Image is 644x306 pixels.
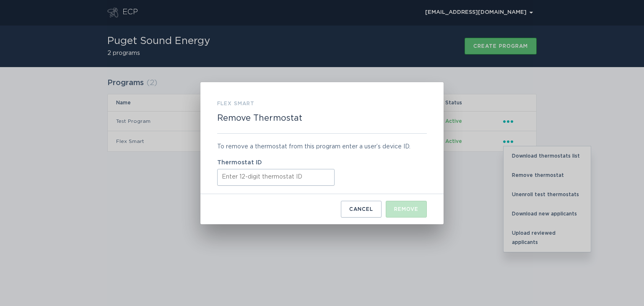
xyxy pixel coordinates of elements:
[349,207,373,212] div: Cancel
[386,201,427,218] button: Remove
[217,169,335,186] input: Thermostat ID
[217,160,427,166] label: Thermostat ID
[217,113,302,123] h2: Remove Thermostat
[200,82,444,224] div: Remove Thermostat
[217,99,254,108] h3: Flex Smart
[341,201,382,218] button: Cancel
[394,207,418,212] div: Remove
[217,142,427,151] div: To remove a thermostat from this program enter a user’s device ID.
